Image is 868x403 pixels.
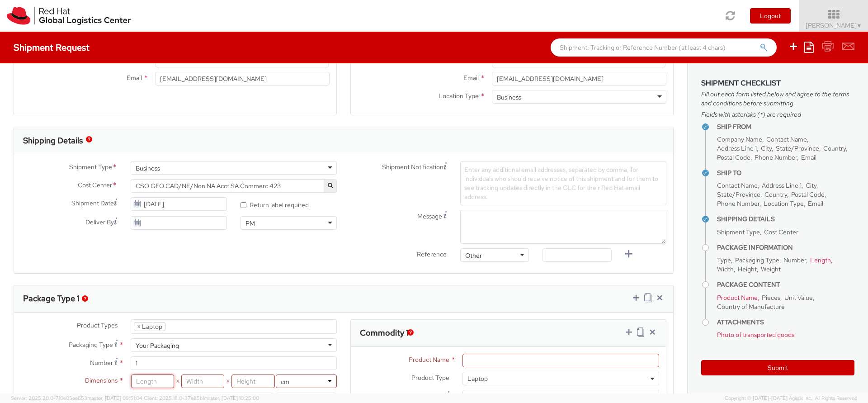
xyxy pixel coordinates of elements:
span: Reference [417,250,447,258]
span: Packaging Type [735,256,779,264]
span: Fill out each form listed below and agree to the terms and conditions before submitting [701,90,854,108]
span: X [224,375,231,388]
span: CSO GEO CAD/NE/Non NA Acct SA Commerc 423 [136,182,332,190]
h4: Package Information [717,244,854,251]
input: Width [181,375,224,388]
span: Address Line 1 [762,181,802,190]
span: Location Type [764,199,804,208]
span: Email [127,74,142,82]
span: Length [810,256,831,264]
button: Logout [750,8,791,24]
span: Unit Value [784,294,813,302]
span: Country of Manufacture [717,303,785,311]
span: Product Type [411,374,449,382]
span: Shipment Type [717,228,760,236]
span: Laptop [467,375,654,383]
img: rh-logistics-00dfa346123c4ec078e1.svg [7,7,131,25]
span: Deliver By [85,218,114,227]
span: Postal Code [791,190,825,199]
h3: Shipment Checklist [701,79,854,87]
span: Number [90,359,113,367]
span: Location Type [439,92,479,100]
span: Fields with asterisks (*) are required [701,110,854,119]
span: Postal Code [717,153,750,161]
span: ▼ [857,22,862,29]
span: Packaging Type [69,341,113,349]
span: Height [738,265,757,273]
li: Laptop [134,322,165,331]
input: Return label required [241,202,246,208]
span: Cost Center [78,180,112,191]
span: Weight [761,265,781,273]
div: Business [136,164,160,173]
span: Type [717,256,731,264]
div: Other [465,251,482,260]
span: Pieces [426,392,445,400]
span: Product Types [77,321,118,329]
span: Email [463,74,479,82]
span: Contact Name [717,181,758,190]
span: Copyright © [DATE]-[DATE] Agistix Inc., All Rights Reserved [725,395,857,402]
h4: Shipment Request [14,43,90,52]
div: PM [245,219,255,228]
span: CSO GEO CAD/NE/Non NA Acct SA Commerc 423 [131,179,337,193]
span: Shipment Notification [382,162,443,172]
span: Contact Name [766,135,807,143]
label: Return label required [241,199,310,209]
span: State/Province [717,190,760,199]
span: Shipment Date [71,199,114,208]
h4: Ship To [717,170,854,176]
span: Phone Number [717,199,759,208]
h4: Package Content [717,281,854,288]
span: × [137,322,141,331]
div: Business [497,93,521,102]
span: City [761,144,772,152]
span: Pieces [762,294,780,302]
span: Company Name [717,135,762,143]
input: Height [231,375,274,388]
span: [PERSON_NAME] [806,21,862,29]
span: State/Province [776,144,819,152]
span: master, [DATE] 09:51:04 [87,395,142,401]
h4: Shipping Details [717,216,854,223]
span: Address Line 1 [717,144,757,152]
h4: Ship From [717,123,854,130]
h3: Shipping Details [23,136,83,145]
input: Length [131,375,174,388]
span: Laptop [462,372,659,385]
span: Client: 2025.18.0-37e85b1 [144,395,259,401]
button: Submit [701,360,854,375]
span: City [806,181,816,190]
span: Cost Center [764,228,798,236]
span: Message [417,212,442,220]
span: Dimensions [85,376,118,384]
span: Shipment Type [69,162,112,173]
span: Width [717,265,734,273]
div: Your Packaging [136,341,179,350]
h3: Commodity 1 [360,328,409,337]
span: Server: 2025.20.0-710e05ee653 [11,395,142,401]
span: Phone Number [755,153,797,161]
span: Email [801,153,816,161]
input: Shipment, Tracking or Reference Number (at least 4 chars) [551,38,777,57]
span: Product Name [717,294,758,302]
span: Country [823,144,846,152]
h3: Package Type 1 [23,294,80,303]
h4: Attachments [717,319,854,326]
span: Enter any additional email addresses, separated by comma, for individuals who should receive noti... [464,166,658,201]
span: master, [DATE] 10:25:00 [204,395,259,401]
span: Country [764,190,787,199]
span: Email [808,199,823,208]
span: Photo of transported goods [717,331,794,339]
span: X [174,375,181,388]
span: Number [783,256,806,264]
span: Product Name [409,356,449,364]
